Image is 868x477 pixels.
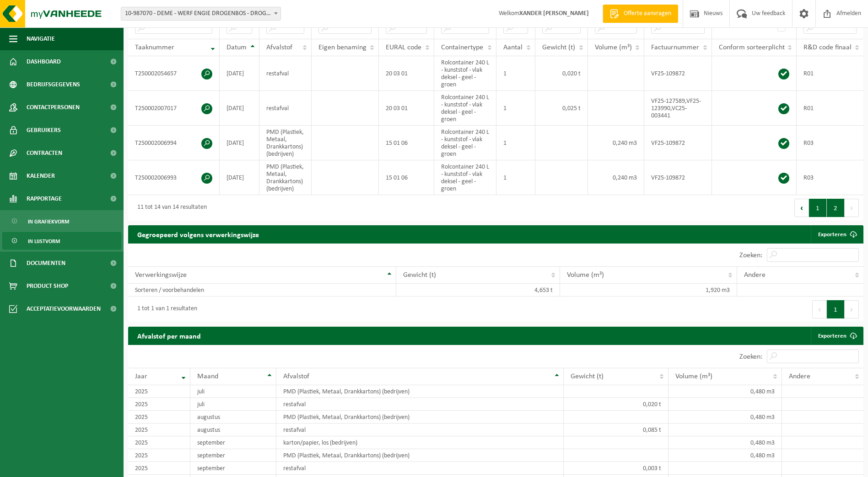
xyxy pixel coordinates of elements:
span: Andere [789,373,810,380]
td: 0,240 m3 [588,126,645,160]
span: In lijstvorm [28,233,60,250]
td: VF25-109872 [644,160,712,195]
td: 1 [496,126,535,160]
td: 1 [496,91,535,126]
td: 0,480 m3 [669,411,782,424]
td: 0,020 t [535,56,588,91]
td: 20 03 01 [379,91,434,126]
span: Gewicht (t) [403,271,436,279]
td: [DATE] [220,56,259,91]
button: Previous [812,300,827,318]
span: Dashboard [27,50,61,73]
span: Maand [197,373,218,380]
h2: Afvalstof per maand [128,327,210,344]
td: karton/papier, los (bedrijven) [276,436,563,449]
td: VF25-127589,VF25-123990,VC25-003441 [644,91,712,126]
span: Taaknummer [135,44,174,51]
td: 2025 [128,385,190,398]
span: Gewicht (t) [542,44,575,51]
span: Kalender [27,164,55,187]
td: augustus [190,411,276,424]
span: Gebruikers [27,119,61,142]
button: 2 [827,199,845,217]
td: T250002054657 [128,56,220,91]
td: [DATE] [220,91,259,126]
span: Contactpersonen [27,96,80,119]
button: Next [845,300,859,318]
td: augustus [190,424,276,436]
label: Zoeken: [739,252,762,259]
span: Volume (m³) [595,44,632,51]
td: VF25-109872 [644,56,712,91]
td: 2025 [128,449,190,462]
td: PMD (Plastiek, Metaal, Drankkartons) (bedrijven) [276,411,563,424]
td: 0,003 t [564,462,669,475]
span: Rapportage [27,187,62,210]
td: Rolcontainer 240 L - kunststof - vlak deksel - geel - groen [434,126,496,160]
td: 0,025 t [535,91,588,126]
td: september [190,449,276,462]
span: 10-987070 - DEME - WERF ENGIE DROGENBOS - DROGENBOS [121,7,281,21]
span: Contracten [27,142,62,164]
td: juli [190,385,276,398]
td: 0,020 t [564,398,669,411]
a: In grafiekvorm [2,212,121,230]
span: Bedrijfsgegevens [27,73,80,96]
td: 1,920 m3 [560,284,737,297]
span: In grafiekvorm [28,213,69,230]
td: T250002006994 [128,126,220,160]
td: 1 [496,160,535,195]
td: PMD (Plastiek, Metaal, Drankkartons) (bedrijven) [259,126,312,160]
span: Factuurnummer [651,44,699,51]
h2: Gegroepeerd volgens verwerkingswijze [128,225,268,243]
td: 2025 [128,424,190,436]
a: Exporteren [811,327,863,345]
td: Rolcontainer 240 L - kunststof - vlak deksel - geel - groen [434,160,496,195]
button: Next [845,199,859,217]
span: Containertype [441,44,483,51]
td: 2025 [128,436,190,449]
span: EURAL code [386,44,421,51]
button: 1 [809,199,827,217]
td: 15 01 06 [379,160,434,195]
span: Acceptatievoorwaarden [27,297,101,320]
td: [DATE] [220,160,259,195]
td: september [190,436,276,449]
span: Volume (m³) [567,271,604,279]
td: 0,480 m3 [669,449,782,462]
span: Volume (m³) [675,373,712,380]
td: R01 [797,56,863,91]
td: PMD (Plastiek, Metaal, Drankkartons) (bedrijven) [276,385,563,398]
td: PMD (Plastiek, Metaal, Drankkartons) (bedrijven) [259,160,312,195]
td: restafval [276,398,563,411]
td: R01 [797,91,863,126]
td: Sorteren / voorbehandelen [128,284,396,297]
td: 0,240 m3 [588,160,645,195]
span: Verwerkingswijze [135,271,187,279]
td: 2025 [128,411,190,424]
td: 15 01 06 [379,126,434,160]
td: 2025 [128,398,190,411]
td: restafval [276,424,563,436]
td: restafval [259,91,312,126]
span: Product Shop [27,275,68,297]
td: [DATE] [220,126,259,160]
td: 0,085 t [564,424,669,436]
td: 20 03 01 [379,56,434,91]
span: 10-987070 - DEME - WERF ENGIE DROGENBOS - DROGENBOS [121,7,280,20]
td: R03 [797,160,863,195]
td: 2025 [128,462,190,475]
td: T250002007017 [128,91,220,126]
td: restafval [276,462,563,475]
span: Navigatie [27,27,55,50]
td: 0,480 m3 [669,436,782,449]
td: restafval [259,56,312,91]
td: PMD (Plastiek, Metaal, Drankkartons) (bedrijven) [276,449,563,462]
label: Zoeken: [739,353,762,360]
td: 1 [496,56,535,91]
td: VF25-109872 [644,126,712,160]
td: Rolcontainer 240 L - kunststof - vlak deksel - geel - groen [434,91,496,126]
span: Aantal [503,44,523,51]
a: Exporteren [811,225,863,244]
span: Jaar [135,373,147,380]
